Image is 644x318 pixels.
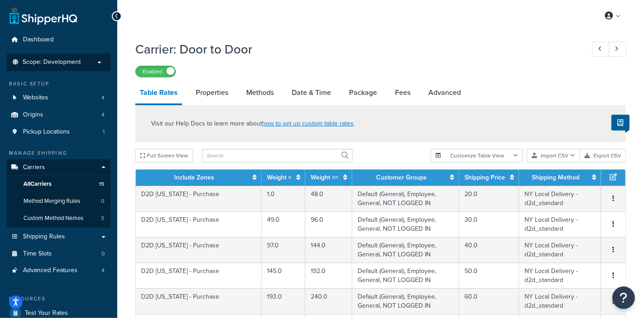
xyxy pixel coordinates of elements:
span: 0 [101,250,105,258]
a: Methods [242,82,278,103]
a: Weight <= [311,173,338,182]
td: D2D [US_STATE] - Purchase [136,263,262,288]
a: Previous Record [592,42,610,57]
button: Import CSV [527,149,580,162]
a: Advanced [424,82,465,103]
a: AllCarriers15 [7,176,110,193]
td: 97.0 [262,237,305,263]
td: Default (General), Employee, General, NOT LOGGED IN [352,288,459,314]
a: Websites4 [7,90,110,106]
span: Dashboard [23,36,54,44]
td: 50.0 [459,263,519,288]
td: D2D [US_STATE] - Purchase [136,288,262,314]
a: Fees [391,82,415,103]
span: Pickup Locations [23,128,70,136]
td: D2D [US_STATE] - Purchase [136,186,262,211]
span: 4 [101,94,105,102]
label: Enabled [136,66,175,77]
a: Dashboard [7,31,110,48]
span: Advanced Features [23,267,78,274]
span: 0 [101,197,104,205]
td: 96.0 [305,211,352,237]
h1: Carrier: Door to Door [135,40,575,58]
td: 60.0 [459,288,519,314]
li: Carriers [7,159,110,228]
td: 144.0 [305,237,352,263]
input: Search [202,149,353,162]
a: Weight > [267,173,291,182]
span: Carriers [23,164,45,171]
a: Package [345,82,382,103]
li: Custom Method Names [7,210,110,227]
td: NY Local Delivery - d2d_standard [519,237,601,263]
a: Include Zones [174,173,214,182]
a: Time Slots0 [7,246,110,262]
div: Resources [7,295,110,303]
button: Full Screen View [135,149,193,162]
p: Visit our Help Docs to learn more about . [151,119,355,129]
td: Default (General), Employee, General, NOT LOGGED IN [352,211,459,237]
a: Pickup Locations1 [7,124,110,140]
a: Next Record [609,42,626,57]
span: 4 [101,111,105,119]
a: Origins4 [7,107,110,123]
button: Customize Table View [431,149,523,162]
td: 1.0 [262,186,305,211]
div: Basic Setup [7,80,110,88]
td: Default (General), Employee, General, NOT LOGGED IN [352,237,459,263]
td: 240.0 [305,288,352,314]
span: 3 [101,215,104,222]
span: Test Your Rates [25,309,68,317]
span: Websites [23,94,48,102]
li: Origins [7,107,110,123]
td: NY Local Delivery - d2d_standard [519,288,601,314]
td: Default (General), Employee, General, NOT LOGGED IN [352,186,459,211]
td: 192.0 [305,263,352,288]
a: how to set up custom table rates [262,119,354,128]
span: Method Merging Rules [23,197,80,205]
button: Open Resource Center [612,287,635,309]
td: 30.0 [459,211,519,237]
a: Custom Method Names3 [7,210,110,227]
td: D2D [US_STATE] - Purchase [136,211,262,237]
li: Advanced Features [7,262,110,279]
li: Method Merging Rules [7,193,110,210]
span: All Carriers [23,180,51,188]
a: Method Merging Rules0 [7,193,110,210]
button: Show Help Docs [612,115,630,130]
span: Shipping Rules [23,233,65,241]
span: Origins [23,111,43,119]
a: Table Rates [135,82,182,105]
td: NY Local Delivery - d2d_standard [519,211,601,237]
button: Export CSV [580,149,626,162]
td: 48.0 [305,186,352,211]
span: 1 [103,128,105,136]
td: 193.0 [262,288,305,314]
span: Scope: Development [23,58,81,66]
a: Advanced Features4 [7,262,110,279]
li: Websites [7,90,110,106]
a: Shipping Method [532,173,580,182]
span: 4 [101,267,105,274]
li: Pickup Locations [7,124,110,140]
a: Properties [191,82,233,103]
td: 49.0 [262,211,305,237]
span: Time Slots [23,250,52,258]
td: 20.0 [459,186,519,211]
td: NY Local Delivery - d2d_standard [519,186,601,211]
td: 40.0 [459,237,519,263]
a: Carriers [7,159,110,176]
li: Time Slots [7,246,110,262]
span: 15 [99,180,104,188]
a: Customer Groups [376,173,427,182]
td: NY Local Delivery - d2d_standard [519,263,601,288]
td: Default (General), Employee, General, NOT LOGGED IN [352,263,459,288]
a: Date & Time [287,82,336,103]
td: D2D [US_STATE] - Purchase [136,237,262,263]
td: 145.0 [262,263,305,288]
div: Manage Shipping [7,149,110,157]
a: Shipping Rules [7,228,110,245]
a: Shipping Price [465,173,505,182]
